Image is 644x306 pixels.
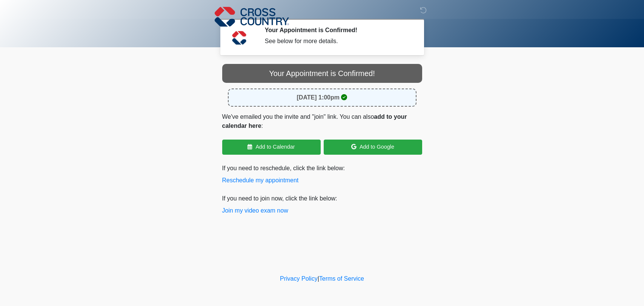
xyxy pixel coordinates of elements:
[265,37,411,46] div: See below for more details.
[222,206,288,215] button: Join my video exam now
[297,94,340,101] strong: [DATE] 1:00pm
[222,140,321,155] a: Add to Calendar
[222,112,422,130] p: We've emailed you the invite and "join" link. You can also :
[324,140,422,155] a: Add to Google
[319,275,364,282] a: Terms of Service
[228,26,251,49] img: Agent Avatar
[280,275,318,282] a: Privacy Policy
[318,275,319,282] a: |
[222,164,422,185] p: If you need to reschedule, click the link below:
[222,176,299,185] button: Reschedule my appointment
[215,6,289,28] img: Cross Country Logo
[222,64,422,83] div: Your Appointment is Confirmed!
[222,194,422,215] p: If you need to join now, click the link below:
